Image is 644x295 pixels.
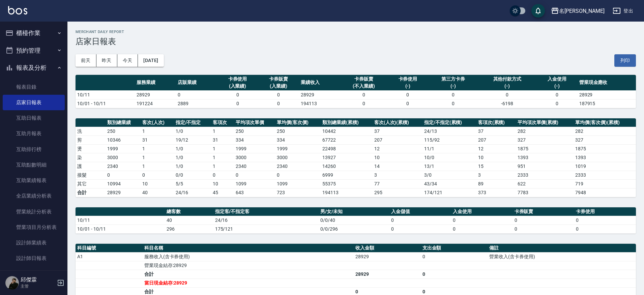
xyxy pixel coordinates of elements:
a: 互助排行榜 [3,142,65,157]
td: 0 [275,171,321,179]
td: 7783 [516,188,574,197]
td: 77 [373,179,422,188]
td: 0 [234,171,275,179]
td: 接髮 [76,171,106,179]
td: 1 / 0 [174,144,211,153]
h2: Merchant Daily Report [76,30,636,34]
td: 37 [373,127,422,136]
th: 業績收入 [299,75,340,91]
td: 2340 [234,162,275,171]
p: 主管 [21,283,55,289]
h3: 店家日報表 [76,37,636,46]
td: 0 [176,90,217,99]
td: 1 [211,162,234,171]
th: 入金儲值 [389,207,451,216]
a: 營業項目月分析表 [3,219,65,235]
th: 科目名稱 [143,244,354,253]
table: a dense table [76,207,636,234]
td: 服務收入(含卡券使用) [143,252,354,261]
td: 1019 [574,162,636,171]
a: 營業統計分析表 [3,204,65,219]
td: 115 / 92 [422,136,476,144]
td: 10994 [106,179,141,188]
td: 174/121 [422,188,476,197]
td: 0 [428,99,478,108]
td: 45 [211,188,234,197]
td: 327 [574,136,636,144]
td: 0 [217,90,258,99]
div: 名[PERSON_NAME] [559,7,605,15]
td: 0/0/296 [319,225,389,233]
td: 14260 [321,162,372,171]
td: 0 / 0 [174,171,211,179]
td: 719 [574,179,636,188]
h5: 邱傑霖 [21,276,55,283]
td: 250 [106,127,141,136]
td: 1 [141,144,174,153]
th: 卡券使用 [574,207,636,216]
td: 194113 [321,188,372,197]
td: 1 [211,153,234,162]
th: 備註 [488,244,636,253]
th: 平均項次單價 [234,118,275,127]
td: 0 [141,171,174,179]
td: 24/16 [213,216,319,225]
td: 0 [421,270,488,278]
td: 0 [536,90,578,99]
td: 28929 [354,270,421,278]
td: 10 / 0 [422,153,476,162]
td: 373 [476,188,516,197]
div: (-) [389,83,427,90]
a: 互助月報表 [3,126,65,141]
table: a dense table [76,75,636,108]
td: 0 [478,90,536,99]
a: 報表目錄 [3,79,65,95]
td: 12 [476,144,516,153]
td: 2340 [275,162,321,171]
td: 250 [234,127,275,136]
button: 報表及分析 [3,59,65,77]
td: 剪 [76,136,106,144]
td: 洗 [76,127,106,136]
button: 名[PERSON_NAME] [548,4,607,18]
td: 67722 [321,136,372,144]
td: 1393 [574,153,636,162]
td: 1999 [275,144,321,153]
button: 今天 [117,54,138,67]
div: 卡券使用 [219,76,257,83]
td: 0 [451,225,513,233]
td: 10/11 [76,90,135,99]
td: 6999 [321,171,372,179]
div: 卡券使用 [389,76,427,83]
td: 0 [513,216,575,225]
td: 31 [141,136,174,144]
td: 1999 [234,144,275,153]
td: 1875 [574,144,636,153]
td: 207 [476,136,516,144]
td: 31 [211,136,234,144]
td: 14 [373,162,422,171]
th: 店販業績 [176,75,217,91]
td: 295 [373,188,422,197]
td: 10/11 [76,216,165,225]
th: 總客數 [165,207,213,216]
td: 1 [141,153,174,162]
button: 登出 [610,5,636,17]
td: 327 [516,136,574,144]
td: 2333 [574,171,636,179]
td: 40 [165,216,213,225]
td: 10/01 - 10/11 [76,99,135,108]
td: 334 [275,136,321,144]
td: 3000 [275,153,321,162]
td: 175/121 [213,225,319,233]
td: 0 [387,90,429,99]
td: 2340 [106,162,141,171]
td: 0 [217,99,258,108]
td: 當日現金結存:28929 [143,278,354,287]
button: 櫃檯作業 [3,24,65,42]
img: Person [5,276,19,290]
td: 1099 [234,179,275,188]
th: 服務業績 [135,75,176,91]
td: 2889 [176,99,217,108]
td: 1999 [106,144,141,153]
